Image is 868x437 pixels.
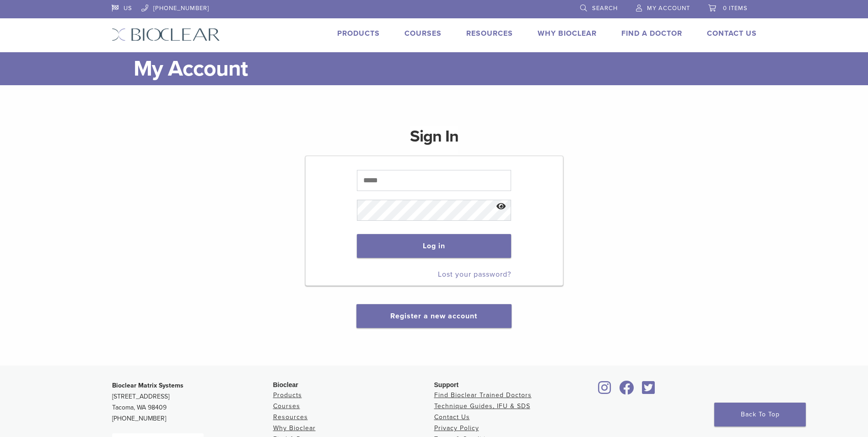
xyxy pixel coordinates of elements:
span: Search [592,5,618,12]
a: Technique Guides, IFU & SDS [434,402,530,410]
a: Products [273,391,302,399]
span: Support [434,381,459,388]
a: Contact Us [707,29,757,38]
button: Register a new account [356,304,511,328]
a: Courses [273,402,300,410]
strong: Bioclear Matrix Systems [112,382,183,389]
span: Bioclear [273,381,298,388]
a: Privacy Policy [434,424,479,432]
a: Bioclear [595,386,615,395]
button: Show password [491,195,511,218]
a: Lost your password? [438,270,511,279]
a: Contact Us [434,413,470,421]
a: Bioclear [639,386,658,395]
a: Register a new account [390,311,477,321]
button: Log in [357,234,511,258]
a: Products [337,29,380,38]
a: Find A Doctor [621,29,682,38]
a: Bioclear [616,386,637,395]
a: Why Bioclear [538,29,597,38]
span: 0 items [723,5,748,12]
a: Find Bioclear Trained Doctors [434,391,532,399]
a: Why Bioclear [273,424,316,432]
a: Back To Top [714,403,806,426]
span: My Account [647,5,690,12]
h1: Sign In [410,126,458,155]
a: Resources [466,29,513,38]
p: [STREET_ADDRESS] Tacoma, WA 98409 [PHONE_NUMBER] [112,380,273,424]
a: Resources [273,413,308,421]
a: Courses [404,29,442,38]
img: Bioclear [112,28,220,41]
h1: My Account [134,52,757,85]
